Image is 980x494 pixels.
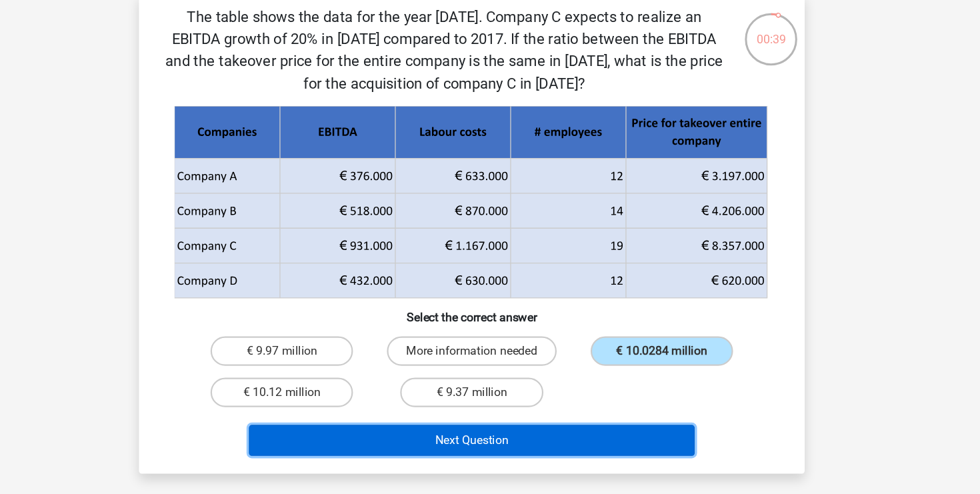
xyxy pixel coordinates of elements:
label: More information needed [413,351,567,378]
div: 00:39 [735,58,785,91]
button: Next Question [289,431,692,459]
label: € 10.12 million [254,389,383,415]
label: € 9.37 million [425,389,554,415]
h6: Select the correct answer [211,317,769,341]
p: The table shows the data for the year [DATE]. Company C expects to realize an EBITDA growth of 20... [211,53,719,133]
label: € 9.97 million [254,351,383,378]
label: € 10.0284 million [597,351,726,378]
